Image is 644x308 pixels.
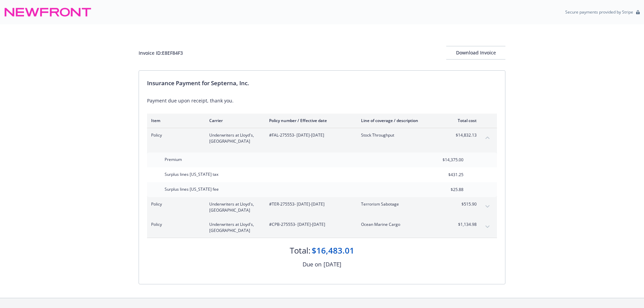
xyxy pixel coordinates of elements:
[424,170,468,180] input: 0.00
[209,201,258,213] span: Underwriters at Lloyd's, [GEOGRAPHIC_DATA]
[361,201,440,207] span: Terrorism Sabotage
[147,217,497,238] div: PolicyUnderwriters at Lloyd's, [GEOGRAPHIC_DATA]#CPB-275553- [DATE]-[DATE]Ocean Marine Cargo$1,13...
[482,201,493,212] button: expand content
[147,79,497,88] div: Insurance Payment for Septerna, Inc.
[165,186,219,192] span: Surplus lines [US_STATE] fee
[482,132,493,143] button: collapse content
[165,157,182,162] span: Premium
[290,245,310,256] div: Total:
[147,197,497,217] div: PolicyUnderwriters at Lloyd's, [GEOGRAPHIC_DATA]#TER-275553- [DATE]-[DATE]Terrorism Sabotage$515....
[147,97,497,104] div: Payment due upon receipt, thank you.
[151,201,198,207] span: Policy
[269,221,350,228] span: #CPB-275553 - [DATE]-[DATE]
[269,201,350,207] span: #TER-275553 - [DATE]-[DATE]
[269,118,350,123] div: Policy number / Effective date
[361,132,440,138] span: Stock Throughput
[139,49,183,56] div: Invoice ID: E8EF84F3
[209,221,258,234] span: Underwriters at Lloyd's, [GEOGRAPHIC_DATA]
[165,171,218,177] span: Surplus lines [US_STATE] tax
[361,221,440,228] span: Ocean Marine Cargo
[565,9,633,15] p: Secure payments provided by Stripe
[209,118,258,123] div: Carrier
[451,132,477,138] span: $14,832.13
[482,221,493,232] button: expand content
[209,132,258,144] span: Underwriters at Lloyd's, [GEOGRAPHIC_DATA]
[451,118,477,123] div: Total cost
[451,201,477,207] span: $515.90
[451,221,477,228] span: $1,134.98
[312,245,354,256] div: $16,483.01
[424,155,468,165] input: 0.00
[147,128,497,148] div: PolicyUnderwriters at Lloyd's, [GEOGRAPHIC_DATA]#FAL-275553- [DATE]-[DATE]Stock Throughput$14,832...
[324,260,341,269] div: [DATE]
[446,46,505,60] button: Download Invoice
[269,132,350,138] span: #FAL-275553 - [DATE]-[DATE]
[303,260,321,269] div: Due on
[151,132,198,138] span: Policy
[424,185,468,195] input: 0.00
[361,118,440,123] div: Line of coverage / description
[151,118,198,123] div: Item
[446,46,505,59] div: Download Invoice
[151,221,198,228] span: Policy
